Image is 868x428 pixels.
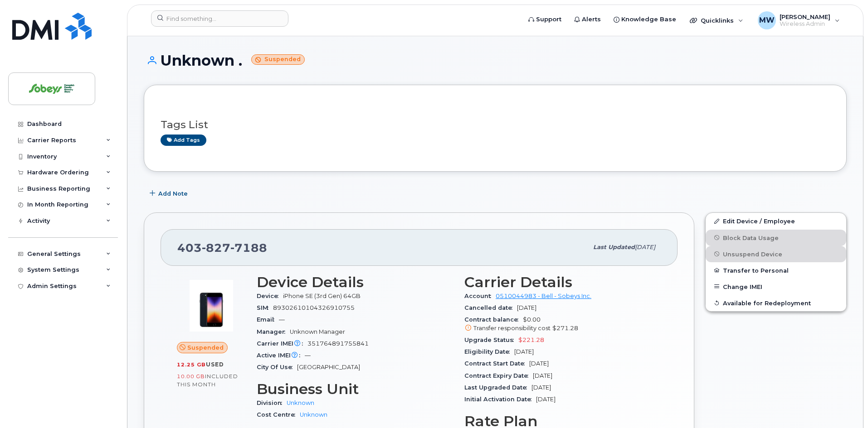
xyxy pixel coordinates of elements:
span: [DATE] [536,396,556,403]
span: [GEOGRAPHIC_DATA] [297,364,360,370]
span: [DATE] [533,372,552,379]
span: 10.00 GB [177,373,205,380]
span: Email [257,316,279,323]
h3: Business Unit [257,381,454,397]
a: Edit Device / Employee [706,213,846,229]
span: 7188 [230,241,267,255]
span: Division [257,399,287,406]
button: Transfer to Personal [706,262,846,279]
span: Last Upgraded Date [464,384,532,391]
span: Available for Redeployment [723,299,811,306]
span: Unsuspend Device [723,250,782,257]
h3: Tags List [161,119,830,130]
img: image20231002-3703462-1angbar.jpeg [184,279,239,333]
a: Unknown [300,411,327,418]
span: Cancelled date [464,304,517,311]
a: Unknown [287,399,314,406]
span: $271.28 [552,325,578,332]
span: [DATE] [517,304,536,311]
span: Contract balance [464,316,523,323]
span: SIM [257,304,273,311]
span: Eligibility Date [464,348,514,355]
span: $0.00 [464,316,661,332]
span: — [279,316,285,323]
span: 89302610104326910755 [273,304,355,311]
span: Carrier IMEI [257,340,307,347]
span: 403 [177,241,267,255]
span: iPhone SE (3rd Gen) 64GB [283,293,361,299]
span: City Of Use [257,364,297,370]
span: Add Note [158,189,188,198]
span: Suspended [187,343,224,352]
h3: Carrier Details [464,274,661,290]
span: Contract Expiry Date [464,372,533,379]
span: used [206,361,224,368]
span: Active IMEI [257,352,305,359]
span: Last updated [593,244,635,250]
span: — [305,352,311,359]
span: Device [257,293,283,299]
span: [DATE] [635,244,655,250]
button: Block Data Usage [706,230,846,246]
span: Unknown Manager [290,328,345,335]
span: Transfer responsibility cost [473,325,551,332]
h1: Unknown . [144,53,847,68]
h3: Device Details [257,274,454,290]
span: Upgrade Status [464,337,518,343]
small: Suspended [251,54,305,65]
button: Unsuspend Device [706,246,846,262]
span: 351764891755841 [307,340,369,347]
span: Cost Centre [257,411,300,418]
span: included this month [177,373,238,388]
span: [DATE] [532,384,551,391]
span: 12.25 GB [177,361,206,368]
a: 0510044983 - Bell - Sobeys Inc. [496,293,591,299]
a: Add tags [161,135,206,146]
span: 827 [202,241,230,255]
button: Add Note [144,185,195,202]
span: Manager [257,328,290,335]
span: [DATE] [529,360,549,367]
button: Change IMEI [706,279,846,295]
button: Available for Redeployment [706,295,846,311]
span: Account [464,293,496,299]
span: $221.28 [518,337,544,343]
span: Initial Activation Date [464,396,536,403]
span: [DATE] [514,348,534,355]
span: Contract Start Date [464,360,529,367]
